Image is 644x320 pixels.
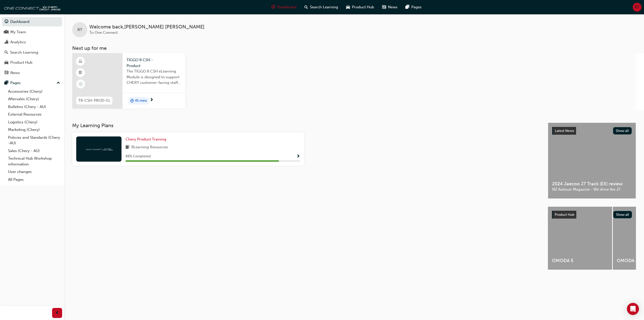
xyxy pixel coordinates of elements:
[5,30,8,34] span: people-icon
[130,97,134,104] span: duration-icon
[304,4,308,10] span: search-icon
[6,103,62,111] a: Bulletins (Chery - AU)
[6,176,62,184] a: All Pages
[127,57,181,68] span: TIGGO 8 CSH - Product
[2,68,62,78] a: News
[552,181,632,187] span: 2024 Jaecoo J7 Track (EX) review
[78,98,110,103] span: T8-CSH-PROD-EL
[150,98,153,102] span: next-icon
[552,258,608,264] span: OMODA 5
[127,68,181,86] span: The TIGGO 8 CSH eLearning Module is designed to support CHERY customer-facing staff with the prod...
[126,144,129,151] span: book-icon
[5,81,8,85] span: pages-icon
[2,16,62,78] button: DashboardMy TeamAnalyticsSearch LearningProduct HubNews
[6,168,62,176] a: User changes
[5,50,8,55] span: search-icon
[613,211,632,218] button: Show all
[552,187,632,192] span: NZ Autocar Magazine - We drive the J7.
[388,4,397,10] span: News
[267,2,300,12] a: guage-iconDashboard
[77,27,82,33] span: RT
[552,211,632,219] a: Product HubShow all
[126,137,166,141] span: Chery Product Training
[346,4,350,10] span: car-icon
[79,58,82,65] span: learningResourceType_ELEARNING-icon
[555,129,574,133] span: Latest News
[2,48,62,57] a: Search Learning
[633,3,641,12] button: RT
[378,2,401,12] a: news-iconNews
[6,126,62,134] a: Marketing (Chery)
[382,4,386,10] span: news-icon
[5,20,8,24] span: guage-icon
[5,40,8,45] span: chart-icon
[548,123,636,199] a: Latest NewsShow all2024 Jaecoo J7 Track (EX) reviewNZ Autocar Magazine - We drive the J7.
[406,4,409,10] span: pages-icon
[627,303,639,315] div: Open Intercom Messenger
[6,155,62,168] a: Technical Hub Workshop information
[10,50,38,55] div: Search Learning
[5,71,8,75] span: news-icon
[401,2,426,12] a: pages-iconPages
[2,58,62,67] a: Product Hub
[64,45,644,51] h3: Next up for me
[342,2,378,12] a: car-iconProduct Hub
[548,207,612,270] a: OMODA 5
[555,212,574,217] span: Product Hub
[6,118,62,126] a: Logistics (Chery)
[6,111,62,118] a: External Resources
[300,2,342,12] a: search-iconSearch Learning
[6,88,62,95] a: Accessories (Chery)
[2,38,62,47] a: Analytics
[352,4,374,10] span: Product Hub
[131,144,168,151] span: 8 Learning Resources
[635,4,639,10] span: RT
[6,147,62,155] a: Sales (Chery - AU)
[85,147,113,151] img: oneconnect
[5,60,8,65] span: car-icon
[10,39,26,45] div: Analytics
[72,123,540,128] h3: My Learning Plans
[552,127,632,135] a: Latest NewsShow all
[310,4,338,10] span: Search Learning
[10,70,20,76] div: News
[135,98,147,104] span: 45 mins
[78,82,83,86] span: learningRecordVerb_NONE-icon
[72,53,185,109] a: T8-CSH-PROD-ELTIGGO 8 CSH - ProductThe TIGGO 8 CSH eLearning Module is designed to support CHERY ...
[2,78,62,88] button: Pages
[10,29,26,35] div: My Team
[296,153,300,160] button: Show Progress
[6,95,62,103] a: Aftersales (Chery)
[55,310,59,316] span: prev-icon
[6,134,62,147] a: Policies and Standards (Chery -AU)
[79,69,82,76] span: booktick-icon
[89,24,205,30] span: Welcome back , [PERSON_NAME] [PERSON_NAME]
[89,30,118,35] span: To One Connect
[10,80,21,86] div: Pages
[2,17,62,26] a: Dashboard
[10,60,32,65] div: Product Hub
[57,80,60,86] span: up-icon
[126,154,151,159] span: 88 % Completed
[3,2,60,12] img: oneconnect
[613,127,632,134] button: Show all
[296,154,300,159] span: Show Progress
[2,27,62,37] a: My Team
[411,4,422,10] span: Pages
[277,4,296,10] span: Dashboard
[126,136,168,142] a: Chery Product Training
[271,4,275,10] span: guage-icon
